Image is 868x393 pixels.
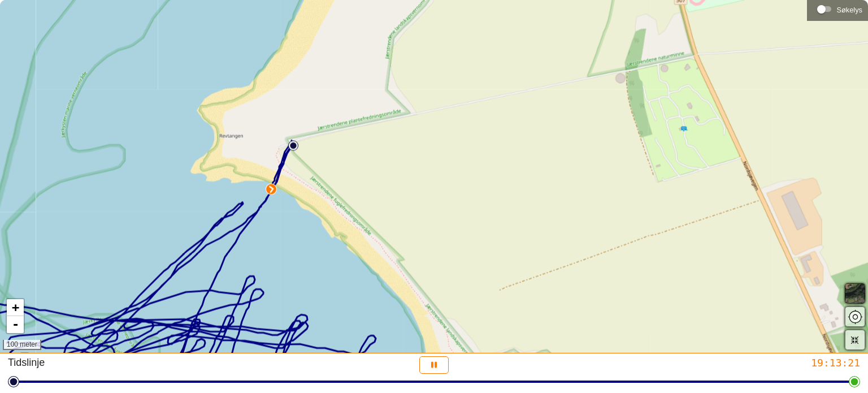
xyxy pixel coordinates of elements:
div: Søkelys [813,1,862,18]
img: PathDirectionCurrent.svg [267,184,276,193]
font: + [12,300,19,314]
img: PathStart.svg [288,140,298,150]
font: 100 meter [7,340,37,348]
font: - [12,317,19,331]
font: 19:13:21 [811,357,860,369]
font: Tidslinje [8,357,45,368]
a: Zoom ut [7,316,24,333]
a: Zoom inn [7,299,24,316]
font: Søkelys [836,6,862,14]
